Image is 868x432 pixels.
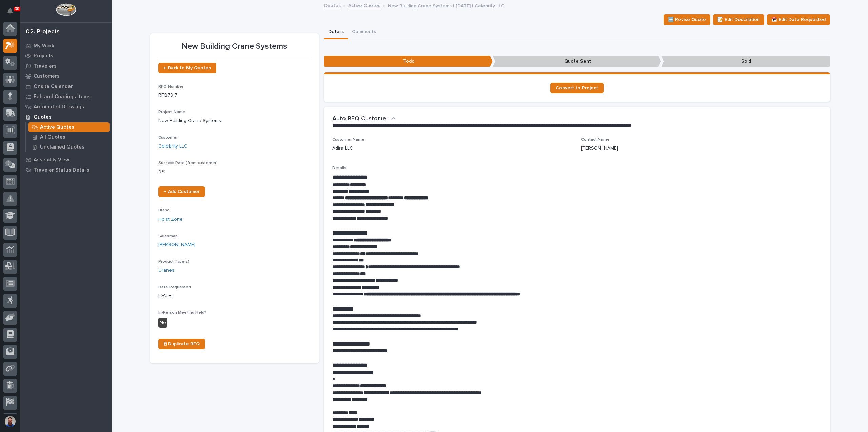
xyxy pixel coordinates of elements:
a: Active Quotes [26,122,112,132]
a: Quotes [20,112,112,122]
p: New Building Crane Systems | [DATE] | Celebrity LLC [388,2,505,9]
p: Automated Drawings [34,104,84,110]
p: Active Quotes [40,124,74,131]
p: Projects [34,53,53,59]
span: 📅 Edit Date Requested [771,16,826,24]
p: RFQ7817 [158,92,311,99]
a: ⎘ Duplicate RFQ [158,339,205,349]
a: Celebrity LLC [158,143,188,150]
a: Customers [20,71,112,81]
p: [PERSON_NAME] [581,145,618,152]
span: Customer Name [332,138,364,142]
span: RFQ Number [158,85,183,89]
p: 0 % [158,169,311,176]
span: 📝 Edit Description [717,16,760,24]
p: Customers [34,73,60,80]
a: Hoist Zone [158,216,183,223]
span: ⎘ Duplicate RFQ [164,342,200,346]
span: Details [332,166,346,170]
button: Notifications [3,4,17,18]
a: Convert to Project [550,83,604,93]
a: Unclaimed Quotes [26,142,112,152]
button: 🆕 Revise Quote [664,14,710,25]
a: Traveler Status Details [20,165,112,175]
p: All Quotes [40,134,65,140]
a: Quotes [324,1,341,9]
p: Fab and Coatings Items [34,94,91,100]
p: My Work [34,43,54,49]
span: In-Person Meeting Held? [158,311,206,315]
a: ← Back to My Quotes [158,63,216,73]
span: Date Requested [158,285,191,289]
p: Adira LLC [332,145,353,152]
a: Assembly View [20,155,112,165]
div: Notifications30 [8,8,17,19]
span: 🆕 Revise Quote [668,16,706,24]
span: Salesman [158,234,178,238]
a: Automated Drawings [20,102,112,112]
p: New Building Crane Systems [158,117,311,124]
div: No [158,318,167,328]
button: Details [324,25,348,39]
a: + Add Customer [158,186,205,197]
p: Assembly View [34,157,69,163]
span: Project Name [158,110,185,114]
h2: Auto RFQ Customer [332,115,388,123]
a: [PERSON_NAME] [158,241,195,248]
span: + Add Customer [164,189,200,194]
button: users-avatar [3,414,17,429]
p: Unclaimed Quotes [40,144,84,150]
span: Brand [158,208,170,212]
a: Onsite Calendar [20,81,112,91]
button: Auto RFQ Customer [332,115,396,123]
span: Product Type(s) [158,260,189,264]
a: My Work [20,40,112,51]
p: Todo [324,56,493,67]
p: Sold [661,56,830,67]
p: Quotes [34,114,52,120]
p: [DATE] [158,292,311,299]
span: Contact Name [581,138,610,142]
p: New Building Crane Systems [158,41,311,51]
p: Quote Sent [493,56,661,67]
span: Success Rate (from customer) [158,161,218,165]
button: 📝 Edit Description [713,14,764,25]
p: 30 [15,6,19,11]
div: 02. Projects [26,28,60,36]
a: Fab and Coatings Items [20,91,112,102]
span: ← Back to My Quotes [164,66,211,70]
span: Convert to Project [556,86,598,90]
a: Travelers [20,61,112,71]
a: Active Quotes [348,1,380,9]
p: Onsite Calendar [34,84,73,90]
p: Travelers [34,63,57,69]
a: Cranes [158,267,174,274]
img: Workspace Logo [56,3,76,16]
p: Traveler Status Details [34,167,90,173]
a: All Quotes [26,132,112,142]
button: Comments [348,25,380,39]
span: Customer [158,136,178,140]
button: 📅 Edit Date Requested [767,14,830,25]
a: Projects [20,51,112,61]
